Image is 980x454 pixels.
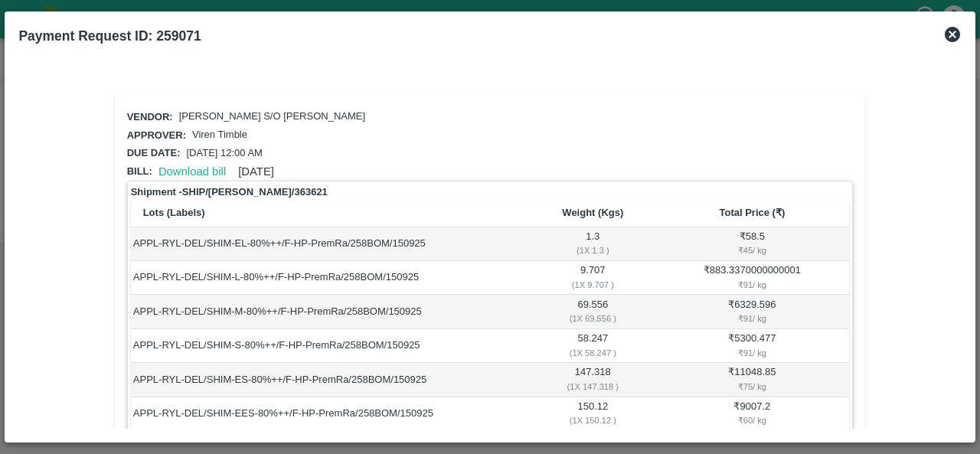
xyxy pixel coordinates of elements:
div: ( 1 X 9.707 ) [533,278,652,292]
td: APPL-RYL-DEL/SHIM-S-80%++/F-HP-PremRa/258BOM/150925 [131,329,531,363]
span: Vendor: [127,111,173,122]
td: ₹ 58.5 [655,227,849,261]
b: Payment Request ID: 259071 [18,28,201,44]
p: [PERSON_NAME] S/O [PERSON_NAME] [179,109,365,124]
td: 147.318 [531,363,655,397]
td: ₹ 883.3370000000001 [655,261,849,295]
td: 58.247 [531,329,655,363]
div: ₹ 60 / kg [658,413,848,427]
b: Weight (Kgs) [562,207,623,218]
span: Bill: [127,165,152,177]
b: Total Price (₹) [719,207,785,218]
div: ₹ 91 / kg [658,278,848,292]
span: [DATE] [238,165,274,178]
p: Viren Timble [192,128,247,142]
div: ( 1 X 1.3 ) [533,243,652,257]
p: [DATE] 12:00 AM [186,146,262,161]
b: Lots (Labels) [143,207,205,218]
td: 9.707 [531,261,655,295]
span: Approver: [127,129,186,141]
div: ( 1 X 69.556 ) [533,312,652,325]
div: ( 1 X 58.247 ) [533,346,652,360]
span: Due date: [127,147,181,158]
div: ₹ 91 / kg [658,346,848,360]
td: ₹ 5300.477 [655,329,849,363]
div: ₹ 91 / kg [658,312,848,325]
td: APPL-RYL-DEL/SHIM-L-80%++/F-HP-PremRa/258BOM/150925 [131,261,531,295]
strong: Shipment - SHIP/[PERSON_NAME]/363621 [131,185,328,200]
div: ( 1 X 147.318 ) [533,380,652,394]
td: 150.12 [531,397,655,431]
td: APPL-RYL-DEL/SHIM-ES-80%++/F-HP-PremRa/258BOM/150925 [131,363,531,397]
td: 69.556 [531,295,655,328]
td: ₹ 11048.85 [655,363,849,397]
td: APPL-RYL-DEL/SHIM-M-80%++/F-HP-PremRa/258BOM/150925 [131,295,531,328]
td: APPL-RYL-DEL/SHIM-EL-80%++/F-HP-PremRa/258BOM/150925 [131,227,531,261]
td: APPL-RYL-DEL/SHIM-EES-80%++/F-HP-PremRa/258BOM/150925 [131,397,531,431]
td: ₹ 9007.2 [655,397,849,431]
div: ( 1 X 150.12 ) [533,413,652,427]
td: ₹ 6329.596 [655,295,849,328]
a: Download bill [158,165,226,178]
div: ₹ 45 / kg [658,243,848,257]
div: ₹ 75 / kg [658,380,848,394]
td: 1.3 [531,227,655,261]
